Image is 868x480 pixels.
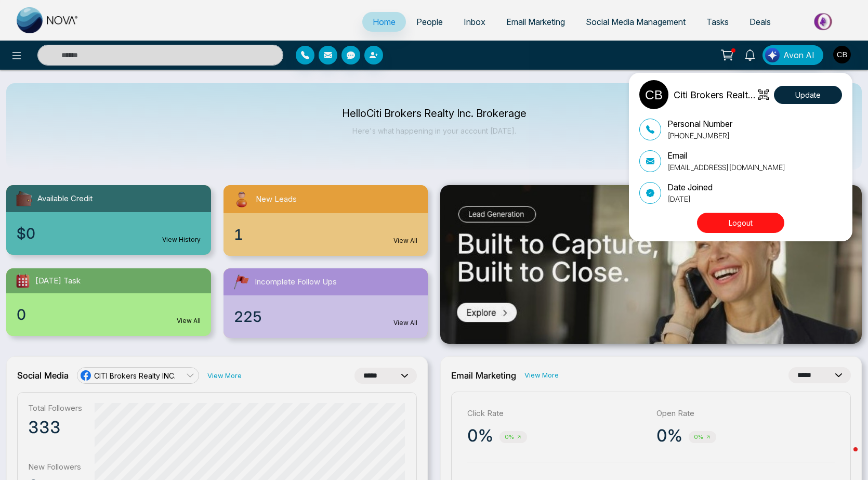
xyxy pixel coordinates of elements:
[667,181,713,193] p: Date Joined
[667,118,732,130] p: Personal Number
[667,130,732,141] p: [PHONE_NUMBER]
[667,149,785,162] p: Email
[667,193,713,204] p: [DATE]
[674,88,755,102] p: Citi Brokers Realty Inc. Brokerage
[667,162,785,173] p: [EMAIL_ADDRESS][DOMAIN_NAME]
[774,86,842,104] button: Update
[697,213,784,233] button: Logout
[833,445,858,470] iframe: Intercom live chat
